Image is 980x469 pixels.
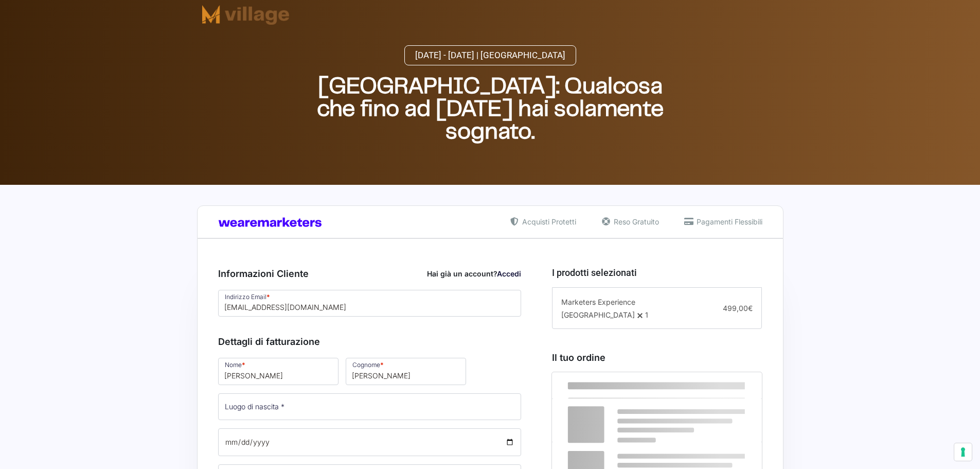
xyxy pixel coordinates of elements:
a: [DATE] - [DATE] | [GEOGRAPHIC_DATA] [404,45,576,65]
input: Indirizzo Email * [218,290,522,317]
input: Cognome * [346,358,466,385]
span: € [748,304,753,312]
span: Marketers Experience [GEOGRAPHIC_DATA] [561,298,635,319]
div: Hai già un account? [427,268,521,279]
h2: [GEOGRAPHIC_DATA]: Qualcosa che fino ad [DATE] hai solamente sognato. [305,76,675,144]
span: 1 [645,310,648,319]
h3: Informazioni Cliente [218,267,522,281]
span: Acquisti Protetti [520,216,576,227]
h3: Dettagli di fatturazione [218,335,522,349]
span: Reso Gratuito [611,216,659,227]
input: Nome * [218,358,338,385]
h3: Il tuo ordine [552,351,762,364]
span: 499,00 [723,304,753,312]
th: Prodotto [552,372,673,399]
td: Marketers Experience [GEOGRAPHIC_DATA] [552,399,673,442]
h3: I prodotti selezionati [552,266,762,280]
button: Le tue preferenze relative al consenso per le tecnologie di tracciamento [954,443,972,461]
th: Subtotale [673,372,762,399]
span: Pagamenti Flessibili [694,216,762,227]
a: Accedi [497,269,521,278]
span: [DATE] - [DATE] | [GEOGRAPHIC_DATA] [415,51,565,60]
input: Luogo di nascita * [218,393,522,420]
